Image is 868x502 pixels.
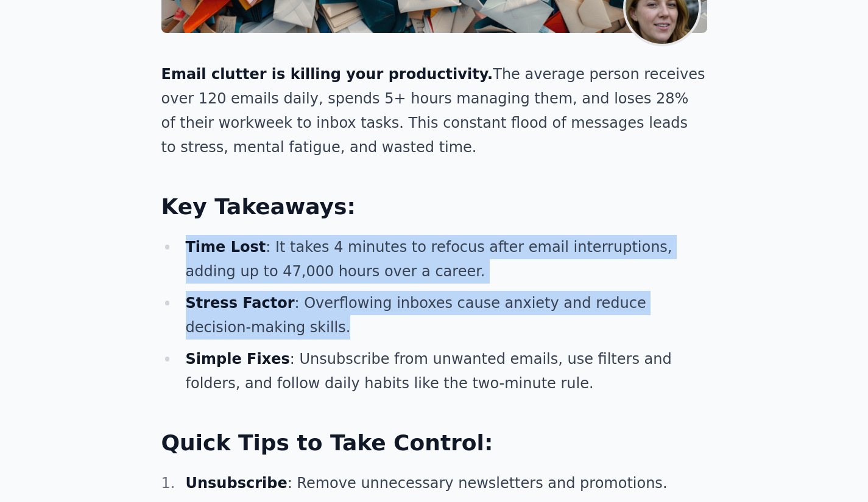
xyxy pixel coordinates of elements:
[161,471,707,495] li: : Remove unnecessary newsletters and promotions.
[186,475,288,492] strong: Unsubscribe
[186,350,290,368] strong: Simple Fixes
[161,235,707,284] li: : It takes 4 minutes to refocus after email interruptions, adding up to 47,000 hours over a career.
[161,66,493,83] strong: Email clutter is killing your productivity.
[161,291,707,340] li: : Overflowing inboxes cause anxiety and reduce decision-making skills.
[161,430,707,456] h3: Quick Tips to Take Control:
[161,62,707,159] p: The average person receives over 120 emails daily, spends 5+ hours managing them, and loses 28% o...
[161,347,707,396] li: : Unsubscribe from unwanted emails, use filters and folders, and follow daily habits like the two...
[161,193,707,220] h3: Key Takeaways:
[186,295,295,312] strong: Stress Factor
[186,239,266,256] strong: Time Lost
